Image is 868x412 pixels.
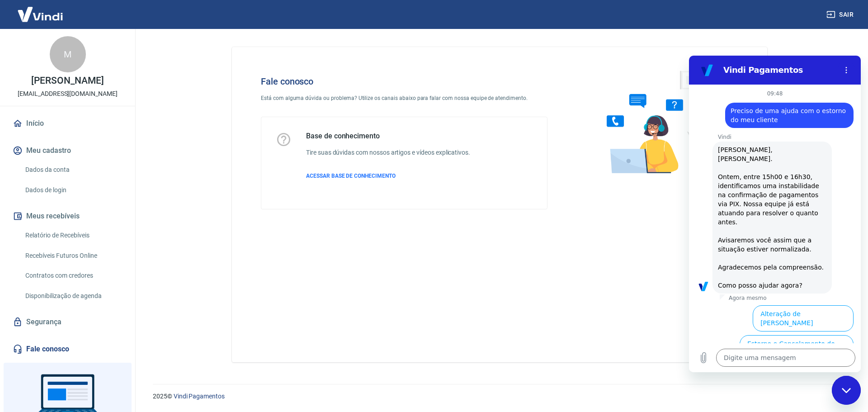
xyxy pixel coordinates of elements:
[589,62,726,182] img: Fale conosco
[22,226,124,245] a: Relatório de Recebíveis
[22,266,124,285] a: Contratos com credores
[18,89,118,99] p: [EMAIL_ADDRESS][DOMAIN_NAME]
[174,393,225,400] a: Vindi Pagamentos
[306,132,470,141] h5: Base de conhecimento
[306,172,470,180] a: ACESSAR BASE DE CONHECIMENTO
[261,76,547,87] h4: Fale conosco
[11,312,124,332] a: Segurança
[11,114,124,133] a: Início
[261,94,547,102] p: Está com alguma dúvida ou problema? Utilize os canais abaixo para falar com nossa equipe de atend...
[31,76,104,85] p: [PERSON_NAME]
[11,339,124,359] a: Fale conosco
[11,0,70,28] img: Vindi
[832,376,861,405] iframe: Botão para abrir a janela de mensagens, conversa em andamento
[50,36,86,72] div: M
[11,141,124,161] button: Meu cadastro
[22,181,124,199] a: Dados de login
[306,173,396,179] span: ACESSAR BASE DE CONHECIMENTO
[153,392,846,401] p: 2025 ©
[306,148,470,157] h6: Tire suas dúvidas com nossos artigos e vídeos explicativos.
[11,206,124,226] button: Meus recebíveis
[825,6,857,23] button: Sair
[689,56,861,372] iframe: Janela de mensagens
[22,161,124,179] a: Dados da conta
[22,246,124,265] a: Recebíveis Futuros Online
[22,287,124,305] a: Disponibilização de agenda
